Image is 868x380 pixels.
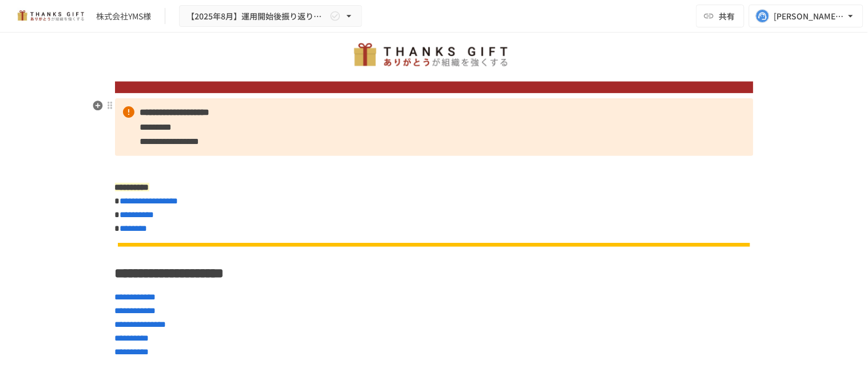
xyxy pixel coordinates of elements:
[696,5,744,27] button: 共有
[187,9,327,23] span: 【2025年8月】運用開始後振り返りミーティング
[749,5,863,27] button: [PERSON_NAME][EMAIL_ADDRESS][DOMAIN_NAME]
[774,9,845,23] div: [PERSON_NAME][EMAIL_ADDRESS][DOMAIN_NAME]
[14,7,87,25] img: mMP1OxWUAhQbsRWCurg7vIHe5HqDpP7qZo7fRoNLXQh
[719,10,735,22] span: 共有
[179,5,362,27] button: 【2025年8月】運用開始後振り返りミーティング
[115,241,754,249] img: n6GUNqEHdaibHc1RYGm9WDNsCbxr1vBAv6Dpu1pJovz
[96,10,151,22] div: 株式会社YMS様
